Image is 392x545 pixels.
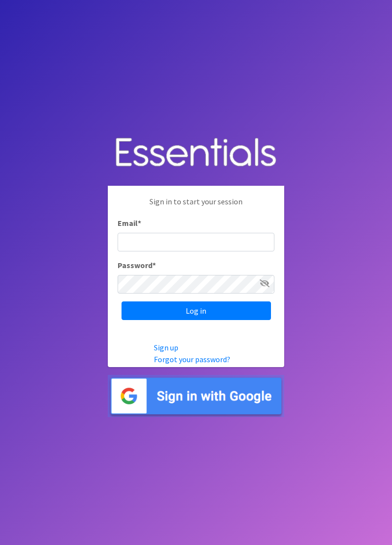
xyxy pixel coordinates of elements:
label: Email [118,217,141,229]
img: Sign in with Google [108,375,284,418]
p: Sign in to start your session [118,196,274,217]
label: Password [118,259,156,271]
abbr: required [152,260,156,270]
a: Sign up [154,343,178,352]
img: Human Essentials [108,128,284,178]
a: Forgot your password? [154,354,230,364]
abbr: required [138,218,141,228]
input: Log in [122,301,271,320]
